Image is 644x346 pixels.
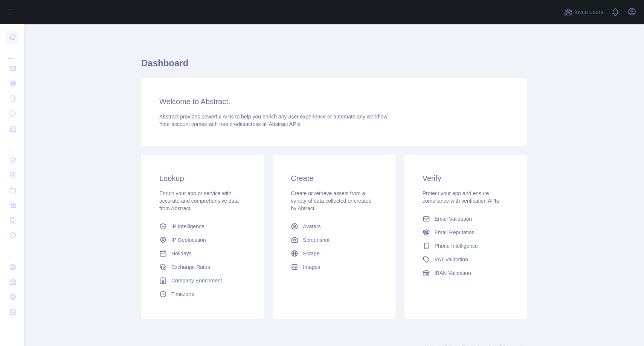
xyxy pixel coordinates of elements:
[159,114,389,120] span: Abstract provides powerful APIs to help you enrich any user experience or automate any workflow.
[420,266,512,280] a: IBAN Validation
[171,250,192,257] span: Holidays
[562,6,605,18] button: Invite users
[159,173,246,184] h3: Lookup
[171,236,206,244] span: IP Geolocation
[156,274,249,287] a: Company Enrichment
[435,269,471,277] span: IBAN Validation
[435,256,468,263] span: VAT Validation
[156,247,249,260] a: Holidays
[219,121,245,127] span: free credits
[156,287,249,301] a: Timezone
[156,220,249,233] a: IP Intelligence
[420,226,512,239] a: Email Reputation
[6,244,18,259] div: ...
[303,223,320,230] span: Avatars
[156,233,249,247] a: IP Geolocation
[303,236,330,244] span: Screenshot
[6,137,18,152] div: ...
[159,121,302,127] span: Your account comes with across all Abstract APIs.
[420,239,512,253] a: Phone Intelligence
[303,263,320,271] span: Images
[171,277,222,284] span: Company Enrichment
[303,250,319,257] span: Scrape
[159,96,509,107] h3: Welcome to Abstract.
[435,242,478,250] span: Phone Intelligence
[420,212,512,226] a: Email Validation
[291,173,377,184] h3: Create
[159,190,239,211] span: Enrich your app or service with accurate and comprehensive data from Abstract
[574,8,603,17] span: Invite users
[435,215,472,223] span: Email Validation
[288,260,380,274] a: Images
[288,220,380,233] a: Avatars
[156,260,249,274] a: Exchange Rates
[288,247,380,260] a: Scrape
[423,173,509,184] h3: Verify
[171,223,204,230] span: IP Intelligence
[171,290,194,298] span: Timezone
[6,45,18,60] div: ...
[291,190,371,211] span: Create or retrieve assets from a variety of data collected or created by Abtract
[171,263,210,271] span: Exchange Rates
[288,233,380,247] a: Screenshot
[420,253,512,266] a: VAT Validation
[423,190,499,204] span: Protect your app and ensure compliance with verification APIs
[141,57,527,75] h1: Dashboard
[435,229,475,236] span: Email Reputation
